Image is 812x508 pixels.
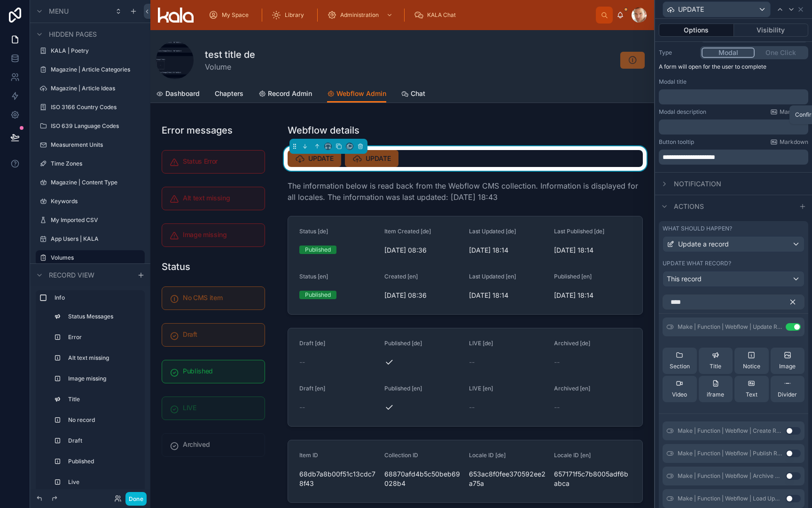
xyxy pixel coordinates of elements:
[659,63,808,74] p: A form will open for the user to complete
[659,49,696,56] label: Type
[201,5,596,25] div: scrollable content
[285,11,304,19] span: Library
[68,437,139,444] label: Draft
[205,48,255,61] h1: test title de
[51,198,143,205] label: Keywords
[678,5,704,14] span: UPDATE
[68,478,139,486] label: Live
[663,225,732,232] label: What should happen?
[49,30,97,39] span: Hidden pages
[659,24,734,37] button: Options
[678,450,782,457] span: Make | Function | Webflow | Publish Record
[51,254,139,262] label: Volumes
[269,7,311,24] a: Library
[779,363,796,370] span: Image
[678,495,782,502] span: Make | Function | Webflow | Load Update
[699,348,733,374] button: Title
[659,150,808,165] div: scrollable content
[674,179,721,189] span: Notification
[710,363,721,370] span: Title
[667,274,702,284] span: This record
[215,89,243,98] span: Chapters
[222,11,249,19] span: My Space
[734,348,769,374] button: Notice
[663,1,771,17] button: UPDATE
[659,119,808,135] div: scrollable content
[707,391,724,398] span: iframe
[336,89,386,98] span: Webflow Admin
[51,141,143,149] label: Measurement Units
[770,138,808,146] a: Markdown
[663,271,804,287] button: This record
[68,416,139,424] label: No record
[674,202,704,211] span: Actions
[158,8,194,23] img: App logo
[743,363,760,370] span: Notice
[663,348,697,374] button: Section
[68,333,139,341] label: Error
[340,11,379,19] span: Administration
[68,458,139,465] label: Published
[51,160,143,167] label: Time Zones
[205,61,255,72] span: Volume
[49,7,69,16] span: Menu
[770,108,808,116] a: Markdown
[780,108,808,116] span: Markdown
[678,427,782,435] span: Make | Function | Webflow | Create Record
[411,7,462,24] a: KALA Chat
[678,472,782,480] span: Make | Function | Webflow | Archive Record
[734,24,809,37] button: Visibility
[659,138,694,146] label: Button tooltip
[51,66,143,73] label: Magazine | Article Categories
[68,354,139,362] label: Alt text missing
[678,239,729,249] span: Update a record
[30,286,150,489] div: scrollable content
[670,363,690,370] span: Section
[51,103,143,111] label: ISO 3166 Country Codes
[327,85,386,103] a: Webflow Admin
[699,376,733,402] button: iframe
[771,376,805,402] button: Divider
[678,323,782,331] span: Make | Function | Webflow | Update Record
[659,108,706,116] label: Modal description
[51,179,143,186] label: Magazine | Content Type
[51,216,143,224] label: My Imported CSV
[659,89,808,104] div: scrollable content
[268,89,312,98] span: Record Admin
[659,78,687,86] label: Modal title
[780,138,808,146] span: Markdown
[55,294,141,302] label: Info
[51,235,143,243] label: App Users | KALA
[702,48,755,58] button: Modal
[734,376,769,402] button: Text
[51,122,143,130] label: ISO 639 Language Codes
[411,89,425,98] span: Chat
[51,47,143,55] label: KALA | Poetry
[165,89,200,98] span: Dashboard
[49,270,94,280] span: Record view
[156,85,200,104] a: Dashboard
[401,85,425,104] a: Chat
[663,260,731,267] label: Update what record?
[68,375,139,382] label: Image missing
[771,348,805,374] button: Image
[663,376,697,402] button: Video
[206,7,255,24] a: My Space
[51,85,143,92] label: Magazine | Article Ideas
[778,391,797,398] span: Divider
[324,7,398,24] a: Administration
[125,492,147,506] button: Done
[68,396,139,403] label: Title
[68,313,139,320] label: Status Messages
[215,85,243,104] a: Chapters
